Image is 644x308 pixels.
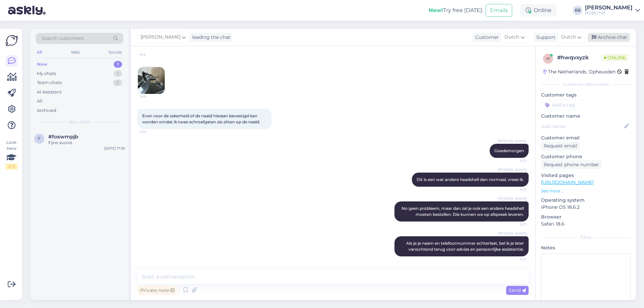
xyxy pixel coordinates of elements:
[37,70,56,77] div: My chats
[546,56,550,61] span: h
[541,100,631,110] input: Add a tag
[429,6,483,14] div: Try free [DATE]:
[429,7,443,13] b: New!
[140,94,165,99] span: 9:19
[541,188,631,194] p: See more ...
[37,89,62,96] div: AI Assistant
[190,34,230,41] div: leading the chat
[509,287,526,293] span: Send
[501,158,527,163] span: 9:22
[541,91,631,99] p: Customer tags
[541,123,623,130] input: Add name
[140,129,165,134] span: 9:20
[541,153,631,160] p: Customer phone
[498,196,527,201] span: [PERSON_NAME]
[37,79,62,86] div: Team chats
[501,257,527,262] span: 9:24
[5,139,17,170] div: Look Here
[541,234,631,240] div: Extra
[104,146,125,151] div: [DATE] 17:36
[417,177,524,182] span: Dit is een wat andere headshell dan normaal, vrees ik.
[520,4,557,16] div: Online
[38,136,41,141] span: f
[541,81,631,87] div: Customer information
[585,10,633,16] div: HOBO hifi
[541,204,631,211] p: iPhone OS 18.6.2
[498,167,527,172] span: [PERSON_NAME]
[140,52,165,57] span: 9:19
[37,61,47,68] div: New
[541,160,602,169] div: Request phone number
[37,98,43,105] div: All
[504,34,519,41] span: Dutch
[473,34,499,41] div: Customer
[573,6,582,15] div: EB
[401,206,525,217] span: No geen probleem, maar dan zal je ook een andere headshell moeten bestellen. Die kunnen we op afs...
[5,164,17,170] div: 2 / 3
[541,179,594,185] a: [URL][DOMAIN_NAME]
[406,241,525,252] span: Als je je naam en telefoonnummer achterlaat, bel ik je later vanochtend terug voor advies en pers...
[501,222,527,227] span: 9:23
[534,34,555,41] div: Support
[69,119,90,125] span: New chats
[486,4,512,17] button: Emails
[561,34,576,41] span: Dutch
[498,231,527,236] span: [PERSON_NAME]
[541,197,631,204] p: Operating system
[114,61,122,68] div: 1
[498,138,527,143] span: [PERSON_NAME]
[541,134,631,141] p: Customer email
[585,5,640,16] a: [PERSON_NAME]HOBO hifi
[541,172,631,179] p: Visited pages
[501,187,527,192] span: 9:22
[138,286,177,295] div: Private note
[543,68,615,75] div: The Netherlands, Opheusden
[48,134,78,140] span: #foswmpjb
[5,34,18,47] img: Askly Logo
[141,34,180,41] span: [PERSON_NAME]
[114,70,122,77] div: 1
[541,213,631,221] p: Browser
[585,5,633,10] div: [PERSON_NAME]
[494,148,524,153] span: Goedemorgen
[42,35,84,42] span: Search customers
[37,107,56,114] div: Archived
[541,141,580,150] div: Request email
[541,221,631,228] p: Safari 18.6
[138,67,165,94] img: Attachment
[107,48,123,57] div: Socials
[36,48,43,57] div: All
[588,33,630,42] div: Archive chat
[557,54,601,62] div: # hwqvxyzk
[541,244,631,251] p: Notes
[142,113,260,124] span: Even voor de zekerheid of de naald hieraan bevestigd kan worden omdat ik twee schroefgaten zie zi...
[541,113,631,120] p: Customer name
[601,54,629,61] span: Online
[69,48,81,57] div: Web
[48,140,125,146] div: Fijne avond.
[113,79,122,86] div: 2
